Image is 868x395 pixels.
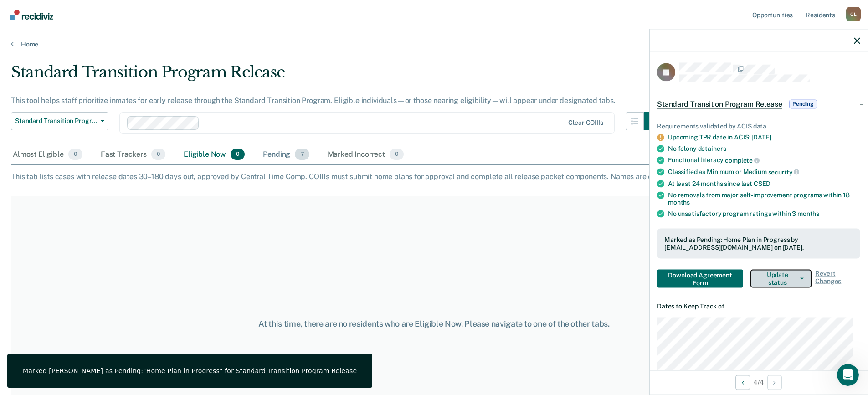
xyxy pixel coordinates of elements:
div: Pending [261,145,311,165]
div: This tool helps staff prioritize inmates for early release through the Standard Transition Progra... [11,96,662,105]
span: CSED [754,180,770,187]
div: Eligible Now [182,145,247,165]
span: Standard Transition Program Release [657,99,782,108]
div: At this time, there are no residents who are Eligible Now. Please navigate to one of the other tabs. [223,319,646,329]
div: No unsatisfactory program ratings within 3 [668,210,860,218]
div: Marked [PERSON_NAME] as Pending:"Home Plan in Progress" for Standard Transition Program Release [23,367,357,375]
div: Clear COIIIs [568,119,603,127]
span: 0 [390,149,404,160]
span: 0 [68,149,82,160]
span: months [668,199,690,206]
span: 0 [151,149,165,160]
div: No felony [668,145,860,153]
div: No removals from major self-improvement programs within 18 [668,191,860,206]
span: Revert Changes [815,269,860,287]
span: Pending [789,99,817,108]
button: Previous Opportunity [735,375,750,390]
span: Standard Transition Program Release [15,117,97,125]
span: months [797,210,819,217]
span: security [768,168,800,175]
img: Recidiviz [10,10,53,20]
div: Classified as Minimum or Medium [668,168,860,176]
div: 4 / 4 [650,370,868,394]
button: Next Opportunity [767,375,782,390]
span: 0 [231,149,245,160]
div: Marked Incorrect [326,145,406,165]
div: At least 24 months since last [668,180,860,187]
dt: Dates to Keep Track of [657,302,860,310]
span: 7 [295,149,309,160]
iframe: Intercom live chat [837,364,859,386]
button: Profile dropdown button [846,7,861,21]
span: complete [725,157,760,164]
div: Standard Transition Program ReleasePending [650,89,868,118]
div: Functional literacy [668,156,860,164]
div: This tab lists cases with release dates 30–180 days out, approved by Central Time Comp. COIIIs mu... [11,172,857,181]
a: Navigate to form link [657,269,747,287]
div: C L [846,7,861,21]
div: Standard Transition Program Release [11,63,662,89]
div: Fast Trackers [99,145,167,165]
button: Update status [750,269,812,287]
div: Marked as Pending: Home Plan in Progress by [EMAIL_ADDRESS][DOMAIN_NAME] on [DATE]. [664,236,853,251]
a: Home [11,40,857,48]
div: Upcoming TPR date in ACIS: [DATE] [668,133,860,141]
div: Requirements validated by ACIS data [657,122,860,130]
button: Download Agreement Form [657,269,743,287]
div: Almost Eligible [11,145,84,165]
span: detainers [698,145,726,152]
